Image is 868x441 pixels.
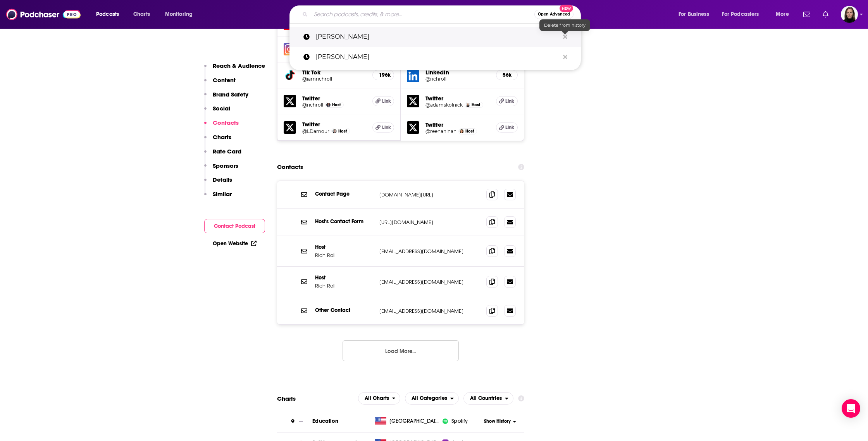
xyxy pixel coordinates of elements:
[128,8,155,21] a: Charts
[425,69,490,76] h5: LinkedIn
[800,8,813,21] a: Show notifications dropdown
[842,399,860,418] div: Open Intercom Messenger
[133,9,150,20] span: Charts
[505,124,514,131] span: Link
[213,62,265,69] p: Reach & Audience
[389,417,440,425] span: United States
[204,133,231,148] button: Charts
[463,392,513,405] button: open menu
[382,98,391,104] span: Link
[358,392,401,405] h2: Platforms
[722,9,759,20] span: For Podcasters
[291,417,294,426] h3: 9
[425,121,490,128] h5: Twitter
[425,128,456,134] a: @reenaninan
[311,8,534,21] input: Search podcasts, credits, & more...
[315,252,373,258] p: Rich Roll
[841,6,858,23] span: Logged in as BevCat3
[213,133,231,141] p: Charts
[538,12,570,16] span: Open Advanced
[160,8,203,21] button: open menu
[484,418,511,425] span: Show History
[776,9,789,20] span: More
[365,396,389,401] span: All Charts
[213,76,236,84] p: Content
[482,418,519,425] button: Show History
[302,76,366,82] h5: @iamrichroll
[442,418,448,424] img: iconImage
[673,8,719,21] button: open menu
[315,191,373,197] p: Contact Page
[442,417,481,425] a: iconImageSpotify
[343,340,459,361] button: Load More...
[302,121,366,128] h5: Twitter
[770,8,799,21] button: open menu
[379,219,480,226] p: [URL][DOMAIN_NAME]
[315,274,373,281] p: Host
[302,128,329,134] a: @LDamour
[91,8,129,21] button: open menu
[841,6,858,23] img: User Profile
[204,176,232,190] button: Details
[451,417,468,425] span: Spotify
[465,129,474,134] span: Host
[213,105,230,112] p: Social
[470,396,502,401] span: All Countries
[379,191,480,198] p: [DOMAIN_NAME][URL]
[6,7,81,22] img: Podchaser - Follow, Share and Rate Podcasts
[204,162,238,176] button: Sponsors
[463,392,513,405] h2: Countries
[213,148,241,155] p: Rate Card
[204,105,230,119] button: Social
[213,91,248,98] p: Brand Safety
[534,10,573,19] button: Open AdvancedNew
[204,190,232,205] button: Similar
[302,102,323,108] a: @richroll
[379,308,480,314] p: [EMAIL_ADDRESS][DOMAIN_NAME]
[820,8,832,21] a: Show notifications dropdown
[165,9,193,20] span: Monitoring
[316,47,559,67] p: dave asprey
[466,103,470,107] img: Adam Skolnick
[425,102,463,108] a: @adamskolnick
[315,283,373,289] p: Rich Roll
[332,129,337,133] img: Dr. Lisa Damour
[204,62,265,76] button: Reach & Audience
[405,392,459,405] button: open menu
[460,129,464,133] a: Reena Ninan
[315,307,373,314] p: Other Contact
[277,395,296,402] h2: Charts
[204,91,248,105] button: Brand Safety
[379,279,480,285] p: [EMAIL_ADDRESS][DOMAIN_NAME]
[204,219,265,233] button: Contact Podcast
[425,76,490,82] h5: @richroll
[358,392,401,405] button: open menu
[289,47,581,67] a: [PERSON_NAME]
[284,43,296,55] img: iconImage
[277,160,303,174] h2: Contacts
[372,417,443,425] a: [GEOGRAPHIC_DATA]
[213,240,257,247] a: Open Website
[496,96,518,106] a: Link
[412,396,447,401] span: All Categories
[717,8,770,21] button: open menu
[379,248,480,255] p: [EMAIL_ADDRESS][DOMAIN_NAME]
[315,218,373,225] p: Host's Contact Form
[679,9,709,20] span: For Business
[503,72,511,78] h5: 56k
[332,102,341,107] span: Host
[302,69,366,76] h5: Tik Tok
[312,418,338,424] span: Education
[841,6,858,23] button: Show profile menu
[560,5,573,12] span: New
[505,98,514,104] span: Link
[326,103,331,107] img: Rich Roll
[338,129,347,134] span: Host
